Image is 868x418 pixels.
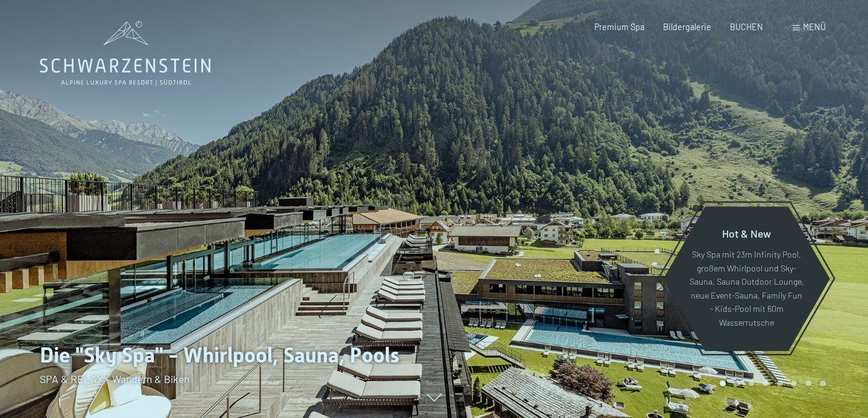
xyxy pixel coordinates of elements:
div: Carousel Page 1 (Current Slide) [720,381,726,387]
span: Menü [803,22,826,32]
a: Hot & New Sky Spa mit 23m Infinity Pool, großem Whirlpool und Sky-Sauna, Sauna Outdoor Lounge, ne... [662,206,831,352]
span: Hot & New [722,227,771,240]
div: Carousel Page 8 [820,381,826,387]
p: Sky Spa mit 23m Infinity Pool, großem Whirlpool und Sky-Sauna, Sauna Outdoor Lounge, neue Event-S... [689,249,804,330]
a: BUCHEN [730,22,763,32]
a: Bildergalerie [663,22,711,32]
div: Carousel Page 3 [749,381,755,387]
a: Premium Spa [594,22,644,32]
div: Carousel Pagination [715,381,825,387]
div: Carousel Page 5 [777,381,783,387]
div: Carousel Page 4 [763,381,769,387]
div: Carousel Page 2 [734,381,740,387]
div: Carousel Page 7 [805,381,811,387]
div: Carousel Page 6 [791,381,797,387]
